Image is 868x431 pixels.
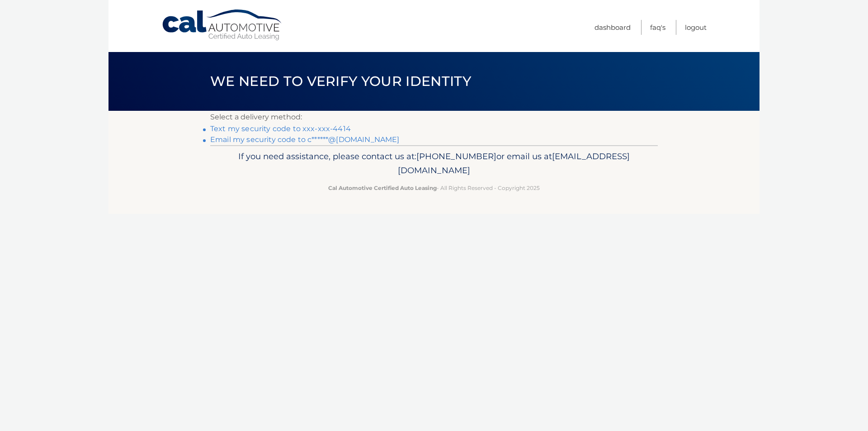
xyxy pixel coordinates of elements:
[216,183,652,193] p: - All Rights Reserved - Copyright 2025
[594,20,631,35] a: Dashboard
[416,151,496,161] span: [PHONE_NUMBER]
[210,124,351,133] a: Text my security code to xxx-xxx-4414
[210,73,471,90] span: We need to verify your identity
[210,111,658,123] p: Select a delivery method:
[210,135,400,144] a: Email my security code to c******@[DOMAIN_NAME]
[685,20,707,35] a: Logout
[161,9,283,41] a: Cal Automotive
[328,185,437,191] strong: Cal Automotive Certified Auto Leasing
[216,149,652,178] p: If you need assistance, please contact us at: or email us at
[650,20,665,35] a: FAQ's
